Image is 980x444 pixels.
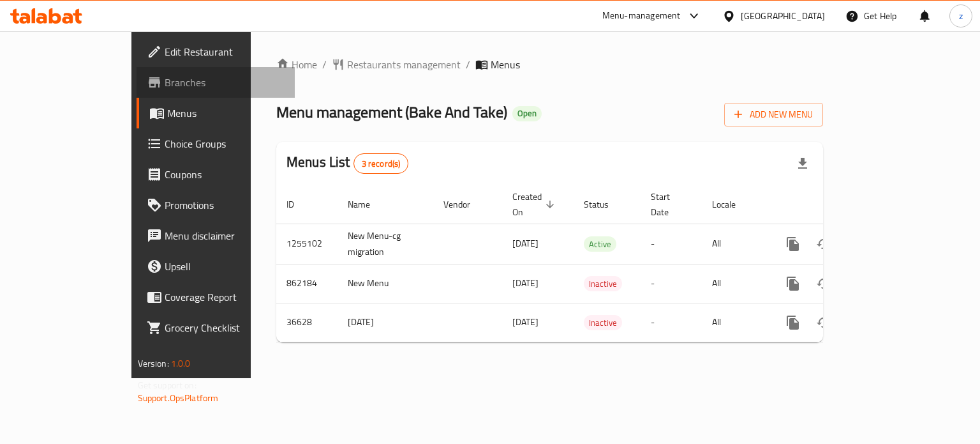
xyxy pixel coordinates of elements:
[137,128,295,159] a: Choice Groups
[137,36,295,67] a: Edit Restaurant
[808,229,839,259] button: Change Status
[443,197,487,212] span: Vendor
[702,264,768,303] td: All
[137,251,295,282] a: Upsell
[353,153,409,174] div: Total records count
[641,264,702,303] td: -
[165,289,285,305] span: Coverage Report
[778,268,808,299] button: more
[348,197,387,212] span: Name
[512,189,558,220] span: Created On
[778,229,808,259] button: more
[702,224,768,264] td: All
[584,277,622,291] span: Inactive
[137,190,295,220] a: Promotions
[641,303,702,342] td: -
[512,314,538,330] span: [DATE]
[138,390,219,406] a: Support.OpsPlatform
[276,57,823,72] nav: breadcrumb
[787,148,818,179] div: Export file
[724,103,823,126] button: Add New Menu
[491,57,520,72] span: Menus
[338,264,433,303] td: New Menu
[332,57,461,72] a: Restaurants management
[702,303,768,342] td: All
[512,235,538,252] span: [DATE]
[741,9,825,23] div: [GEOGRAPHIC_DATA]
[808,268,839,299] button: Change Status
[584,276,622,291] div: Inactive
[322,57,327,72] li: /
[286,197,311,212] span: ID
[651,189,687,220] span: Start Date
[512,106,542,121] div: Open
[354,158,408,170] span: 3 record(s)
[584,237,616,252] span: Active
[165,259,285,274] span: Upsell
[768,185,910,224] th: Actions
[276,57,317,72] a: Home
[137,312,295,343] a: Grocery Checklist
[584,315,622,330] div: Inactive
[584,236,616,252] div: Active
[138,355,169,372] span: Version:
[276,264,338,303] td: 862184
[584,197,625,212] span: Status
[276,303,338,342] td: 36628
[734,107,813,123] span: Add New Menu
[641,224,702,264] td: -
[137,282,295,312] a: Coverage Report
[712,197,752,212] span: Locale
[165,197,285,213] span: Promotions
[165,75,285,90] span: Branches
[584,316,622,330] span: Inactive
[137,67,295,98] a: Branches
[602,8,681,24] div: Menu-management
[959,9,963,23] span: z
[808,307,839,338] button: Change Status
[512,275,538,291] span: [DATE]
[347,57,461,72] span: Restaurants management
[512,108,542,119] span: Open
[171,355,191,372] span: 1.0.0
[276,98,507,126] span: Menu management ( Bake And Take )
[165,167,285,182] span: Coupons
[338,224,433,264] td: New Menu-cg migration
[338,303,433,342] td: [DATE]
[165,44,285,59] span: Edit Restaurant
[165,228,285,243] span: Menu disclaimer
[167,105,285,121] span: Menus
[286,153,408,174] h2: Menus List
[276,185,910,342] table: enhanced table
[137,220,295,251] a: Menu disclaimer
[137,98,295,128] a: Menus
[138,377,197,394] span: Get support on:
[466,57,470,72] li: /
[137,159,295,190] a: Coupons
[165,320,285,335] span: Grocery Checklist
[276,224,338,264] td: 1255102
[165,136,285,151] span: Choice Groups
[778,307,808,338] button: more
